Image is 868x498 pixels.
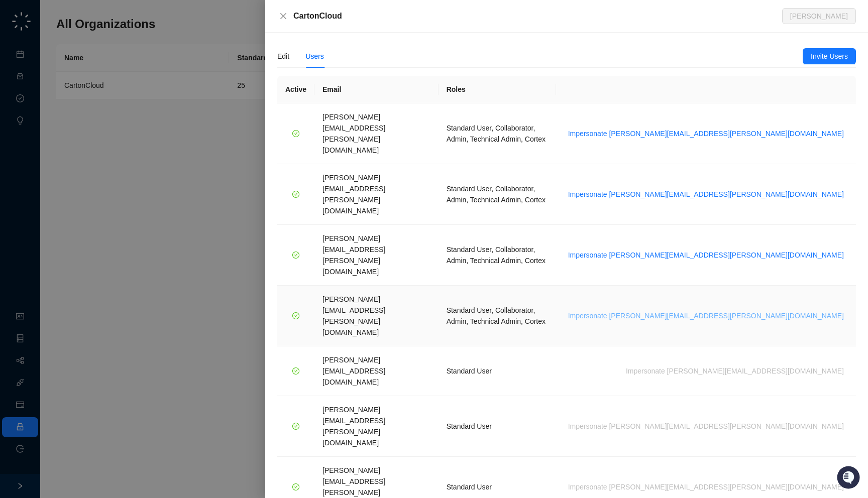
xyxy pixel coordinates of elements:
span: Pylon [100,165,122,173]
button: Impersonate [PERSON_NAME][EMAIL_ADDRESS][PERSON_NAME][DOMAIN_NAME] [564,481,848,493]
td: Standard User, Collaborator, Admin, Technical Admin, Cortex [439,286,556,346]
div: CartonCloud [293,10,782,22]
button: Impersonate [PERSON_NAME][EMAIL_ADDRESS][PERSON_NAME][DOMAIN_NAME] [564,420,848,432]
th: Active [277,76,314,103]
button: Close [277,10,289,22]
span: [PERSON_NAME][EMAIL_ADDRESS][DOMAIN_NAME] [322,356,385,386]
button: Impersonate [PERSON_NAME][EMAIL_ADDRESS][PERSON_NAME][DOMAIN_NAME] [564,128,848,140]
h2: How can we help? [10,56,183,72]
td: Standard User [439,346,556,396]
span: check-circle [292,423,299,430]
span: check-circle [292,191,299,198]
span: check-circle [292,130,299,137]
td: Standard User [439,396,556,457]
div: Start new chat [34,91,165,101]
span: Status [55,141,77,151]
span: Invite Users [811,51,848,62]
a: Powered byPylon [71,165,122,173]
span: check-circle [292,367,299,375]
button: Invite Users [803,48,856,64]
div: 📶 [45,142,53,150]
span: check-circle [292,252,299,259]
a: 📚Docs [6,137,41,155]
p: Welcome 👋 [10,40,183,56]
div: We're available if you need us! [34,101,127,109]
span: [PERSON_NAME][EMAIL_ADDRESS][PERSON_NAME][DOMAIN_NAME] [322,174,385,215]
div: 📚 [10,142,18,150]
div: Edit [277,51,289,62]
span: check-circle [292,483,299,490]
span: [PERSON_NAME][EMAIL_ADDRESS][PERSON_NAME][DOMAIN_NAME] [322,295,385,336]
button: Impersonate [PERSON_NAME][EMAIL_ADDRESS][PERSON_NAME][DOMAIN_NAME] [564,188,848,200]
th: Roles [439,76,556,103]
a: 📶Status [41,137,81,155]
span: close [279,12,287,20]
button: [PERSON_NAME] [782,8,856,24]
span: Docs [20,141,37,151]
div: Users [305,51,324,62]
button: Impersonate [PERSON_NAME][EMAIL_ADDRESS][PERSON_NAME][DOMAIN_NAME] [564,249,848,261]
iframe: Open customer support [836,465,863,492]
span: [PERSON_NAME][EMAIL_ADDRESS][PERSON_NAME][DOMAIN_NAME] [322,234,385,276]
td: Standard User, Collaborator, Admin, Technical Admin, Cortex [439,103,556,164]
span: Impersonate [PERSON_NAME][EMAIL_ADDRESS][PERSON_NAME][DOMAIN_NAME] [568,189,844,200]
img: Swyft AI [10,10,30,30]
span: Impersonate [PERSON_NAME][EMAIL_ADDRESS][PERSON_NAME][DOMAIN_NAME] [568,250,844,261]
button: Start new chat [171,94,183,106]
button: Impersonate [PERSON_NAME][EMAIL_ADDRESS][PERSON_NAME][DOMAIN_NAME] [564,310,848,322]
th: Email [314,76,439,103]
span: Impersonate [PERSON_NAME][EMAIL_ADDRESS][PERSON_NAME][DOMAIN_NAME] [568,310,844,321]
span: Impersonate [PERSON_NAME][EMAIL_ADDRESS][PERSON_NAME][DOMAIN_NAME] [568,128,844,139]
span: [PERSON_NAME][EMAIL_ADDRESS][PERSON_NAME][DOMAIN_NAME] [322,113,385,154]
td: Standard User, Collaborator, Admin, Technical Admin, Cortex [439,164,556,225]
button: Impersonate [PERSON_NAME][EMAIL_ADDRESS][DOMAIN_NAME] [622,365,848,377]
td: Standard User, Collaborator, Admin, Technical Admin, Cortex [439,225,556,286]
span: [PERSON_NAME][EMAIL_ADDRESS][PERSON_NAME][DOMAIN_NAME] [322,406,385,447]
img: 5124521997842_fc6d7dfcefe973c2e489_88.png [10,91,28,109]
span: check-circle [292,312,299,319]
